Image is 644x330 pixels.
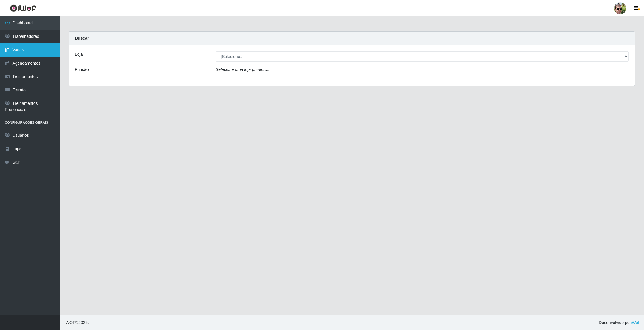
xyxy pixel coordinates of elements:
[599,320,639,326] span: Desenvolvido por
[631,320,639,325] a: iWof
[64,320,75,325] span: IWOF
[10,4,36,12] img: CoreUI Logo
[75,66,89,73] label: Função
[75,36,89,41] strong: Buscar
[75,51,83,57] label: Loja
[64,320,89,326] span: © 2025 .
[216,67,270,72] i: Selecione uma loja primeiro...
